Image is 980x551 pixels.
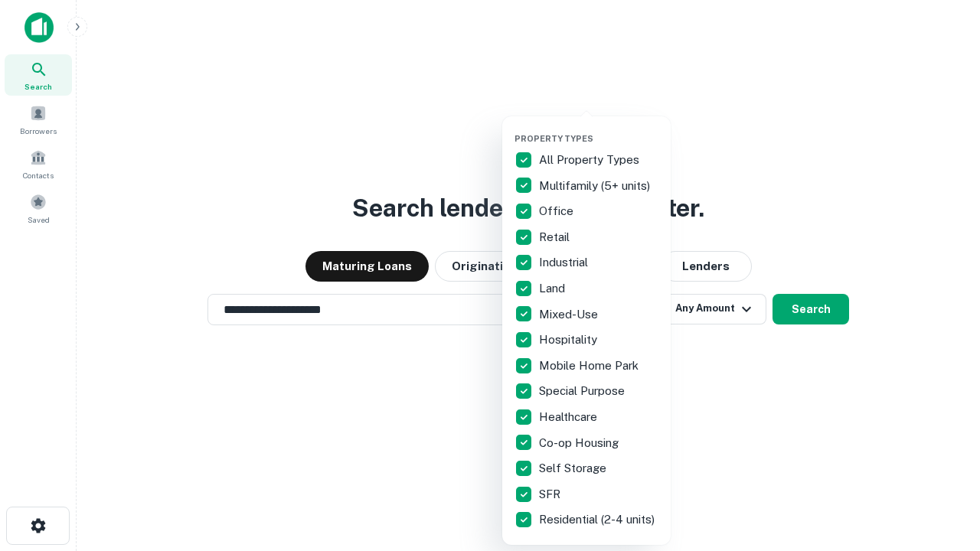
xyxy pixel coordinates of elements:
p: Co-op Housing [539,434,622,452]
p: SFR [539,485,563,504]
p: Hospitality [539,331,600,349]
p: Healthcare [539,408,600,426]
p: Retail [539,228,573,246]
p: Land [539,279,568,298]
p: All Property Types [539,151,642,169]
p: Mixed-Use [539,305,601,324]
p: Mobile Home Park [539,357,642,375]
p: Special Purpose [539,382,628,400]
p: Residential (2-4 units) [539,510,658,529]
p: Self Storage [539,459,609,478]
span: Property Types [514,134,593,143]
p: Industrial [539,253,591,272]
p: Office [539,202,577,220]
p: Multifamily (5+ units) [539,177,653,195]
iframe: Chat Widget [903,429,980,502]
